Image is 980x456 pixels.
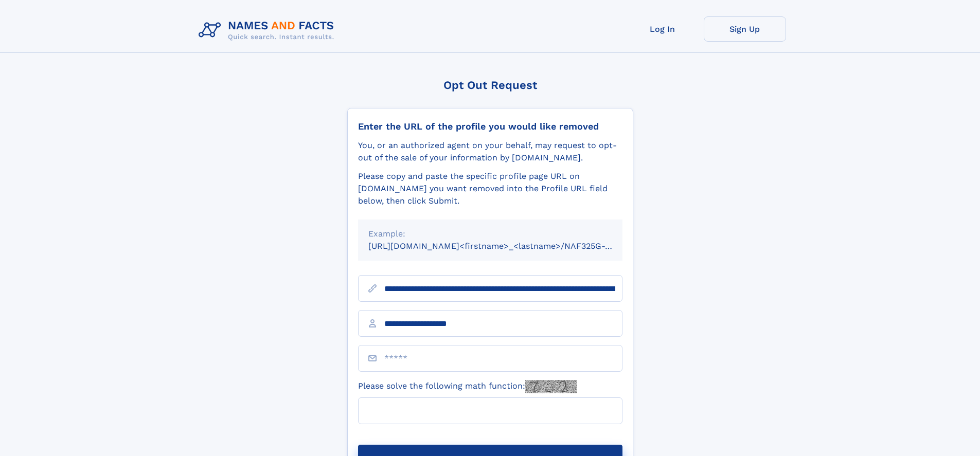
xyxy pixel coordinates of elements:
[194,16,343,44] img: Logo Names and Facts
[368,228,612,240] div: Example:
[358,380,577,393] label: Please solve the following math function:
[358,139,622,164] div: You, or an authorized agent on your behalf, may request to opt-out of the sale of your informatio...
[358,121,622,132] div: Enter the URL of the profile you would like removed
[347,79,633,92] div: Opt Out Request
[704,16,786,42] a: Sign Up
[621,16,704,42] a: Log In
[358,170,622,207] div: Please copy and paste the specific profile page URL on [DOMAIN_NAME] you want removed into the Pr...
[368,241,642,251] small: [URL][DOMAIN_NAME]<firstname>_<lastname>/NAF325G-xxxxxxxx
